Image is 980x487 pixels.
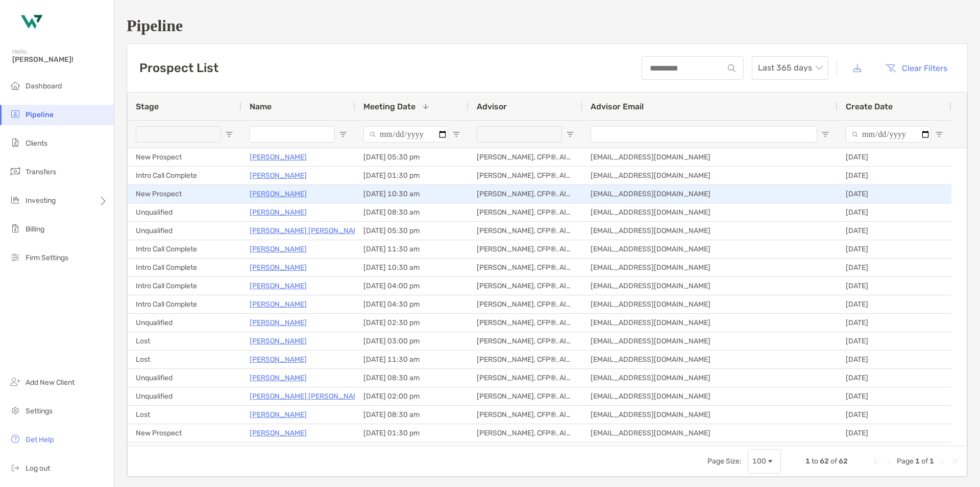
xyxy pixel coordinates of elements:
[139,61,218,75] h3: Prospect List
[128,203,241,221] div: Unqualified
[469,424,582,442] div: [PERSON_NAME], CFP®, AIF®, CRPC™
[363,126,448,143] input: Meeting Date Filter Input
[469,259,582,276] div: [PERSON_NAME], CFP®, AIF®, CRPC™
[935,130,943,138] button: Open Filter Menu
[582,314,838,332] div: [EMAIL_ADDRESS][DOMAIN_NAME]
[128,369,241,387] div: Unqualified
[128,222,241,240] div: Unqualified
[128,295,241,313] div: Intro Call Complete
[707,457,742,466] div: Page Size:
[250,224,365,237] p: [PERSON_NAME] [PERSON_NAME]
[897,457,914,466] span: Page
[9,433,21,445] img: get-help icon
[591,102,644,111] span: Advisor Email
[250,298,307,311] a: [PERSON_NAME]
[26,464,50,473] span: Log out
[938,457,946,466] div: Next Page
[250,335,307,347] a: [PERSON_NAME]
[838,424,951,442] div: [DATE]
[355,240,469,258] div: [DATE] 11:30 am
[250,206,307,219] a: [PERSON_NAME]
[128,167,241,184] div: Intro Call Complete
[872,457,880,466] div: First Page
[469,332,582,350] div: [PERSON_NAME], CFP®, AIF®, CRPC™
[748,449,781,474] div: Page Size
[355,443,469,460] div: [DATE] 11:30 am
[250,408,307,421] a: [PERSON_NAME]
[469,185,582,203] div: [PERSON_NAME], CFP®, AIF®, CRPC™
[838,351,951,368] div: [DATE]
[582,443,838,460] div: [EMAIL_ADDRESS][DOMAIN_NAME]
[820,457,829,466] span: 62
[26,378,75,387] span: Add New Client
[26,435,54,444] span: Get Help
[250,445,307,458] p: [PERSON_NAME]
[128,424,241,442] div: New Prospect
[9,461,21,474] img: logout icon
[128,240,241,258] div: Intro Call Complete
[838,314,951,332] div: [DATE]
[250,243,307,256] a: [PERSON_NAME]
[950,457,959,466] div: Last Page
[582,277,838,295] div: [EMAIL_ADDRESS][DOMAIN_NAME]
[582,203,838,221] div: [EMAIL_ADDRESS][DOMAIN_NAME]
[877,57,955,79] button: Clear Filters
[921,457,928,466] span: of
[9,165,21,177] img: transfers icon
[355,295,469,313] div: [DATE] 04:30 pm
[929,457,934,466] span: 1
[838,277,951,295] div: [DATE]
[838,387,951,405] div: [DATE]
[355,332,469,350] div: [DATE] 03:00 pm
[250,353,307,366] p: [PERSON_NAME]
[469,148,582,166] div: [PERSON_NAME], CFP®, AIF®, CRPC™
[838,222,951,240] div: [DATE]
[26,110,54,119] span: Pipeline
[582,259,838,276] div: [EMAIL_ADDRESS][DOMAIN_NAME]
[469,295,582,313] div: [PERSON_NAME], CFP®, AIF®, CRPC™
[752,457,766,466] div: 100
[839,457,848,466] span: 62
[838,443,951,460] div: [DATE]
[250,188,307,200] p: [PERSON_NAME]
[838,167,951,184] div: [DATE]
[812,457,818,466] span: to
[9,194,21,206] img: investing icon
[9,251,21,263] img: firm-settings icon
[469,387,582,405] div: [PERSON_NAME], CFP®, AIF®, CRPC™
[469,443,582,460] div: [PERSON_NAME], CFP®, AIF®, CRPC™
[758,57,822,79] span: Last 365 days
[582,148,838,166] div: [EMAIL_ADDRESS][DOMAIN_NAME]
[355,314,469,332] div: [DATE] 02:30 pm
[355,387,469,405] div: [DATE] 02:00 pm
[355,369,469,387] div: [DATE] 08:30 am
[355,424,469,442] div: [DATE] 01:30 pm
[250,316,307,329] p: [PERSON_NAME]
[582,185,838,203] div: [EMAIL_ADDRESS][DOMAIN_NAME]
[128,185,241,203] div: New Prospect
[128,148,241,166] div: New Prospect
[9,79,21,91] img: dashboard icon
[128,314,241,332] div: Unqualified
[250,390,424,403] a: [PERSON_NAME] [PERSON_NAME] [PERSON_NAME]
[355,222,469,240] div: [DATE] 05:30 pm
[469,167,582,184] div: [PERSON_NAME], CFP®, AIF®, CRPC™
[469,222,582,240] div: [PERSON_NAME], CFP®, AIF®, CRPC™
[9,376,21,388] img: add_new_client icon
[12,55,108,64] span: [PERSON_NAME]!
[838,406,951,424] div: [DATE]
[582,295,838,313] div: [EMAIL_ADDRESS][DOMAIN_NAME]
[582,387,838,405] div: [EMAIL_ADDRESS][DOMAIN_NAME]
[355,203,469,221] div: [DATE] 08:30 am
[26,139,47,148] span: Clients
[582,332,838,350] div: [EMAIL_ADDRESS][DOMAIN_NAME]
[469,351,582,368] div: [PERSON_NAME], CFP®, AIF®, CRPC™
[128,332,241,350] div: Lost
[838,203,951,221] div: [DATE]
[469,369,582,387] div: [PERSON_NAME], CFP®, AIF®, CRPC™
